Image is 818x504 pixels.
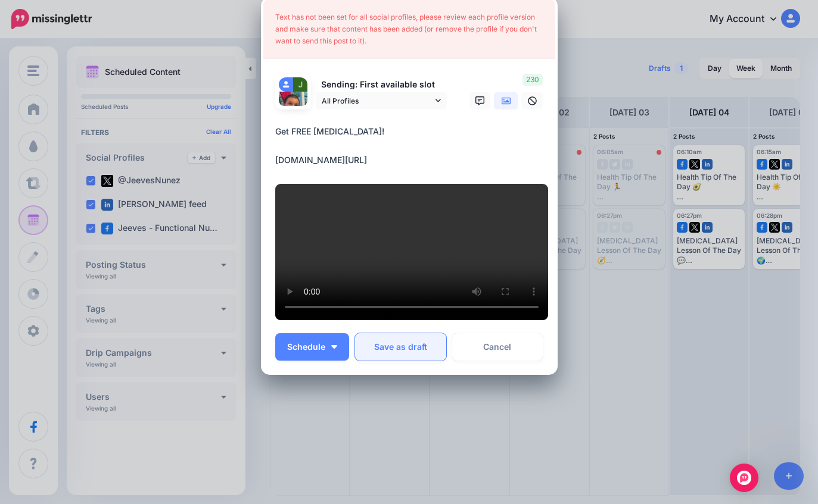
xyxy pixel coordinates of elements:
[287,343,325,351] span: Schedule
[730,464,758,492] div: Open Intercom Messenger
[355,333,446,361] button: Save as draft
[279,77,293,92] img: user_default_image.png
[452,333,543,361] a: Cancel
[275,124,549,167] div: Get FREE [MEDICAL_DATA]! [DOMAIN_NAME][URL]
[275,333,349,361] button: Schedule
[331,345,337,349] img: arrow-down-white.png
[522,74,543,86] span: 230
[279,92,307,120] img: 552592232_806465898424974_2439113116919507038_n-bsa155010.jpg
[322,95,433,107] span: All Profiles
[293,77,307,92] img: c-5dzQK--89475.png
[316,92,447,109] a: All Profiles
[316,78,447,92] p: Sending: First available slot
